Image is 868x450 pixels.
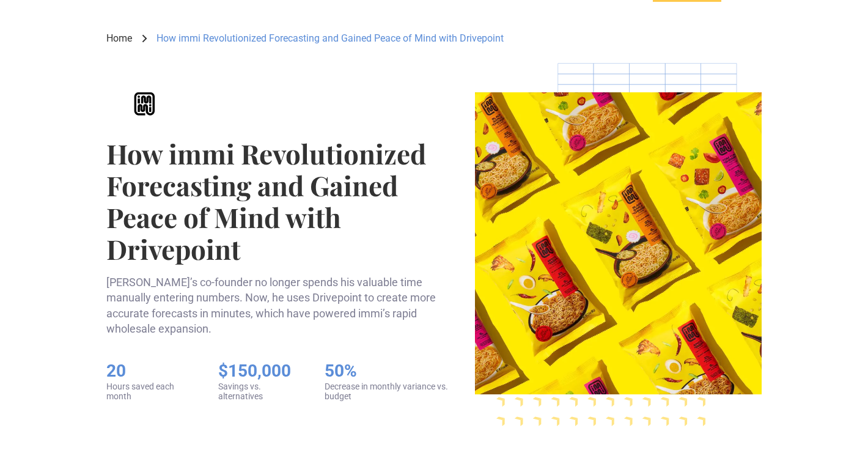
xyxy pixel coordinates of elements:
[325,382,465,402] div: Decrease in monthly variance vs. budget
[106,361,194,382] h5: 20
[106,138,465,265] h1: How immi Revolutionized Forecasting and Gained Peace of Mind with Drivepoint
[106,32,132,45] a: Home
[156,32,504,45] div: How immi Revolutionized Forecasting and Gained Peace of Mind with Drivepoint
[325,361,465,382] h5: 50%
[218,361,301,382] h5: $150,000
[218,382,301,402] div: Savings vs. alternatives
[106,382,194,402] div: Hours saved each month
[106,275,465,336] p: [PERSON_NAME]’s co-founder no longer spends his valuable time manually entering numbers. Now, he ...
